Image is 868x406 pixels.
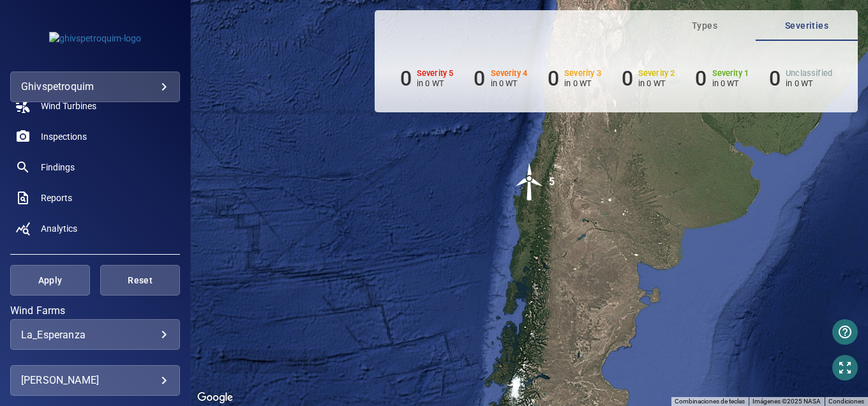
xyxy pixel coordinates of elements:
[786,69,832,78] h6: Unclassified
[695,66,707,91] h6: 0
[10,183,180,213] a: reports noActive
[49,32,141,45] img: ghivspetroquim-logo
[638,79,675,88] p: in 0 WT
[712,69,749,78] h6: Severity 1
[763,18,850,34] span: Severities
[548,66,559,91] h6: 0
[10,319,180,350] div: Wind Farms
[41,192,72,204] span: Reports
[10,152,180,183] a: findings noActive
[549,163,555,201] div: 5
[491,79,528,88] p: in 0 WT
[194,389,236,406] img: Google
[769,66,781,91] h6: 0
[10,91,180,121] a: windturbines noActive
[41,100,96,112] span: Wind Turbines
[41,161,75,174] span: Findings
[622,66,675,91] li: Severity 2
[564,69,601,78] h6: Severity 3
[752,398,821,405] span: Imágenes ©2025 NASA
[786,79,832,88] p: in 0 WT
[116,273,164,289] span: Reset
[622,66,633,91] h6: 0
[26,273,74,289] span: Apply
[400,66,412,91] h6: 0
[194,389,236,406] a: Abrir esta área en Google Maps (se abre en una ventana nueva)
[828,398,864,405] a: Condiciones (se abre en una nueva pestaña)
[10,265,90,296] button: Apply
[661,18,748,34] span: Types
[511,163,549,201] img: windFarmIcon.svg
[21,370,169,391] div: [PERSON_NAME]
[10,71,180,102] div: ghivspetroquim
[564,79,601,88] p: in 0 WT
[400,66,454,91] li: Severity 5
[41,222,77,235] span: Analytics
[548,66,601,91] li: Severity 3
[41,130,87,143] span: Inspections
[10,306,180,316] label: Wind Farms
[100,265,180,296] button: Reset
[675,397,745,406] button: Combinaciones de teclas
[474,66,527,91] li: Severity 4
[21,77,169,97] div: ghivspetroquim
[769,66,832,91] li: Severity Unclassified
[695,66,749,91] li: Severity 1
[417,79,454,88] p: in 0 WT
[21,329,169,341] div: La_Esperanza
[511,163,549,203] gmp-advanced-marker: 5
[474,66,485,91] h6: 0
[712,79,749,88] p: in 0 WT
[638,69,675,78] h6: Severity 2
[417,69,454,78] h6: Severity 5
[491,69,528,78] h6: Severity 4
[10,213,180,244] a: analytics noActive
[10,121,180,152] a: inspections noActive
